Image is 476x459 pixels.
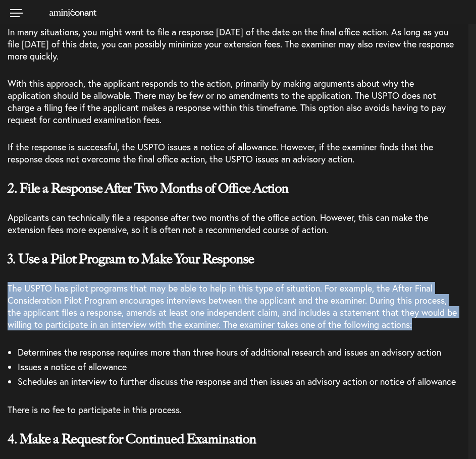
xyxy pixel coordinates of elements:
img: Amini & Conant [49,9,97,17]
b: 3. Use a Pilot Program to Make Your Response [8,251,254,267]
span: Applicants can technically file a response after two months of the office action. However, this c... [8,211,428,236]
b: 2. File a Response After Two Months of Office Action [8,180,289,196]
a: Home [49,8,97,16]
span: Determines the response requires more than three hours of additional research and issues an advis... [18,346,441,358]
b: 4. Make a Request for Continued Examination [8,431,256,447]
span: The USPTO has pilot programs that may be able to help in this type of situation. For example, the... [8,282,457,330]
span: Schedules an interview to further discuss the response and then issues an advisory action or noti... [18,375,456,387]
span: In many situations, you might want to file a response [DATE] of the date on the final office acti... [8,26,454,62]
span: With this approach, the applicant responds to the action, primarily by making arguments about why... [8,77,446,126]
span: Issues a notice of allowance [18,361,127,373]
span: If the response is successful, the USPTO issues a notice of allowance. However, if the examiner f... [8,141,433,165]
span: There is no fee to participate in this process. [8,404,182,416]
